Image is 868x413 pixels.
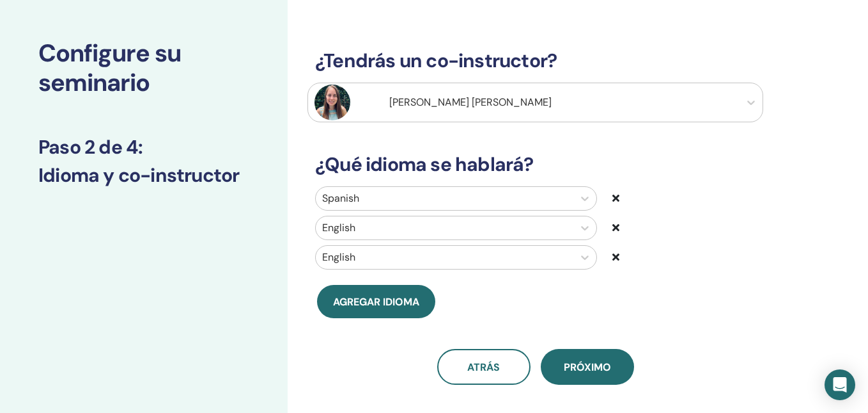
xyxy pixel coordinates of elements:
span: próximo [564,360,611,374]
span: Agregar idioma [333,295,419,309]
h3: Paso 2 de 4 : [38,136,249,159]
button: próximo [541,349,634,385]
span: [PERSON_NAME] [PERSON_NAME] [389,95,552,109]
button: atrás [437,349,531,385]
h3: Idioma y co-instructor [38,164,249,187]
h3: ¿Tendrás un co-instructor? [307,49,763,72]
div: Open Intercom Messenger [825,369,855,400]
button: Agregar idioma [317,285,435,318]
h3: ¿Qué idioma se hablará? [307,153,763,176]
img: default.jpg [314,85,350,120]
h2: Configure su seminario [38,39,249,97]
span: atrás [467,360,500,374]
